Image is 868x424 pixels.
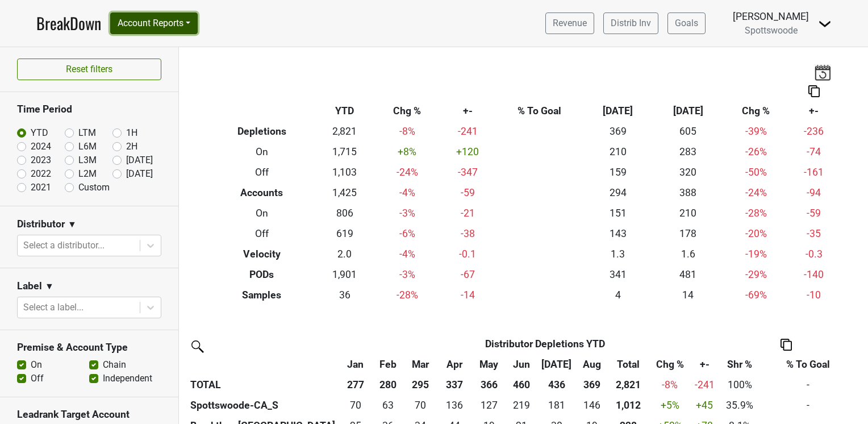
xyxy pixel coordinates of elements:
td: 1,715 [315,142,374,163]
td: 4 [583,285,653,305]
span: -241 [695,379,715,390]
th: Distributor Depletions YTD [372,334,717,354]
td: 1.3 [583,244,653,264]
td: - [761,395,855,415]
td: 294 [583,183,653,203]
label: On [31,358,42,372]
td: -241 [440,122,495,142]
div: 219 [508,398,535,413]
th: Chg %: activate to sort column ascending [649,354,691,375]
td: 143 [583,223,653,244]
td: -161 [789,163,839,183]
td: -21 [440,203,495,224]
label: [DATE] [126,167,153,181]
h3: Premise & Account Type [17,342,161,354]
th: 369 [575,375,608,395]
th: TOTAL [187,375,339,395]
td: 127 [473,395,505,415]
td: -236 [789,122,839,142]
td: 70 [404,395,437,415]
a: BreakDown [36,11,101,35]
th: On [208,203,316,224]
td: 178 [653,223,723,244]
h3: Label [17,280,42,292]
th: Accounts [208,183,316,203]
td: 210 [583,142,653,163]
td: - [761,375,855,395]
td: 2.0 [315,244,374,264]
th: Apr: activate to sort column ascending [437,354,473,375]
th: &nbsp;: activate to sort column ascending [187,354,339,375]
td: -67 [440,264,495,285]
th: Spottswoode-CA_S [187,395,339,415]
td: -28 % [374,285,440,305]
td: -24 % [374,163,440,183]
th: Jul: activate to sort column ascending [537,354,575,375]
label: 2H [126,140,137,153]
label: 2022 [31,167,51,181]
label: L6M [78,140,97,153]
td: 100% [718,375,761,395]
th: Total: activate to sort column ascending [608,354,649,375]
div: 70 [342,398,369,413]
td: +5 % [649,395,691,415]
td: 151 [583,203,653,224]
td: 210 [653,203,723,224]
label: Chain [103,358,126,372]
td: -59 [789,203,839,224]
td: 146 [575,395,608,415]
td: -28 % [723,203,789,224]
a: Revenue [545,13,594,34]
label: Off [31,372,44,385]
div: 146 [578,398,606,413]
div: 181 [540,398,573,413]
th: % To Goal: activate to sort column ascending [761,354,855,375]
td: 36 [315,285,374,305]
img: Dropdown Menu [818,17,832,31]
th: Feb: activate to sort column ascending [372,354,404,375]
img: filter [187,336,206,355]
h3: Leadrank Target Account [17,409,161,421]
td: 136 [437,395,473,415]
th: [DATE] [583,101,653,122]
td: 2,821 [315,122,374,142]
td: 219 [505,395,537,415]
th: 460 [505,375,537,395]
label: L2M [78,167,97,181]
td: 320 [653,163,723,183]
th: PODs [208,264,316,285]
span: -8% [662,379,678,390]
td: -29 % [723,264,789,285]
td: 1.6 [653,244,723,264]
label: 2024 [31,140,51,153]
th: +-: activate to sort column ascending [691,354,718,375]
th: 2,821 [608,375,649,395]
td: +120 [440,142,495,163]
div: 70 [407,398,434,413]
td: 1,425 [315,183,374,203]
td: 481 [653,264,723,285]
th: 280 [372,375,404,395]
th: Shr %: activate to sort column ascending [718,354,761,375]
td: 806 [315,203,374,224]
th: 337 [437,375,473,395]
img: last_updated_date [814,64,831,80]
th: Velocity [208,244,316,264]
td: 70 [339,395,372,415]
th: +- [440,101,495,122]
td: -35 [789,223,839,244]
td: -140 [789,264,839,285]
label: YTD [31,126,48,140]
span: ▼ [45,280,54,293]
label: 2021 [31,181,51,194]
th: Off [208,163,316,183]
td: -6 % [374,223,440,244]
td: -3 % [374,203,440,224]
th: 366 [473,375,505,395]
label: Custom [78,181,110,194]
td: -14 [440,285,495,305]
td: -26 % [723,142,789,163]
th: Chg % [723,101,789,122]
td: -24 % [723,183,789,203]
td: 341 [583,264,653,285]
